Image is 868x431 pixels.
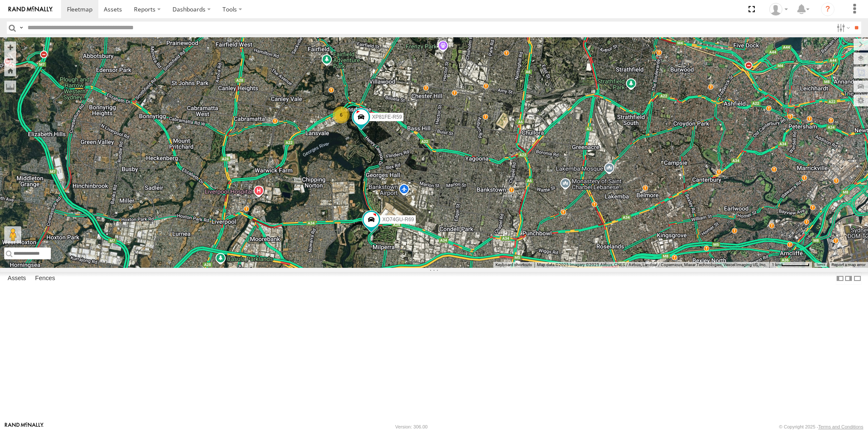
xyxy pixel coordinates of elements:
[4,81,16,92] label: Measure
[853,272,862,284] label: Hide Summary Table
[395,424,428,429] div: Version: 306.00
[832,262,865,267] a: Report a map error
[18,22,25,34] label: Search Query
[4,42,16,53] button: Zoom in
[772,262,781,267] span: 1 km
[4,53,16,65] button: Zoom out
[833,22,851,34] label: Search Filter Options
[31,273,59,284] label: Fences
[333,106,350,123] div: 6
[816,263,825,267] a: Terms (opens in new tab)
[836,272,844,284] label: Dock Summary Table to the Left
[779,424,863,429] div: © Copyright 2025 -
[495,262,532,268] button: Keyboard shortcuts
[537,262,767,267] span: Map data ©2025 Imagery ©2025 Airbus, CNES / Airbus, Landsat / Copernicus, Maxar Technologies, Vex...
[766,3,791,16] div: Quang MAC
[818,424,863,429] a: Terms and Conditions
[844,272,853,284] label: Dock Summary Table to the Right
[4,65,16,76] button: Zoom Home
[5,423,44,431] a: Visit our Website
[769,262,812,268] button: Map scale: 1 km per 63 pixels
[372,114,402,120] span: XP81FE-R59
[3,273,30,284] label: Assets
[4,226,21,243] button: Drag Pegman onto the map to open Street View
[821,3,835,16] i: ?
[854,95,868,106] label: Map Settings
[382,217,414,223] span: XO74GU-R69
[8,6,53,12] img: rand-logo.svg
